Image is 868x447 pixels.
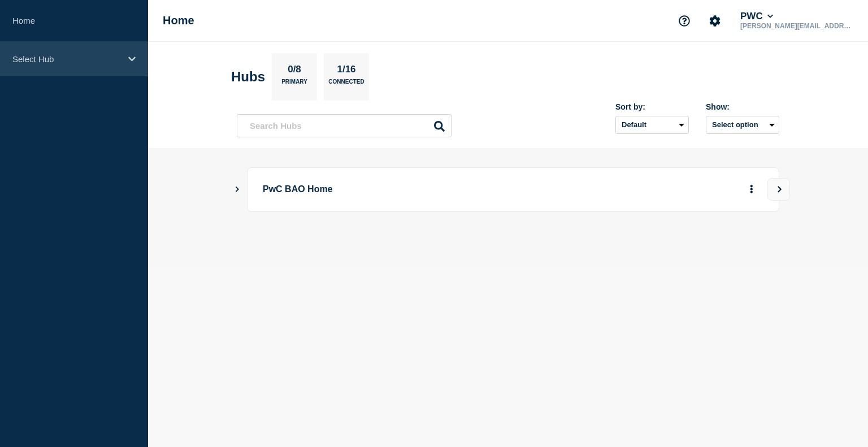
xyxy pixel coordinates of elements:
p: Connected [328,79,364,90]
p: 0/8 [284,64,306,79]
p: Primary [281,79,307,90]
h1: Home [163,14,194,27]
button: PWC [738,11,775,22]
h2: Hubs [231,69,265,85]
button: Account settings [703,9,727,33]
div: Show: [706,102,779,111]
select: Sort by [615,116,689,134]
input: Search Hubs [237,114,452,137]
button: More actions [744,179,759,200]
p: 1/16 [333,64,360,79]
button: Show Connected Hubs [235,185,240,194]
button: View [767,178,790,201]
p: PwC BAO Home [263,179,575,200]
button: Support [672,9,696,33]
button: Select option [706,116,779,134]
p: Select Hub [12,54,121,64]
p: [PERSON_NAME][EMAIL_ADDRESS][DOMAIN_NAME] [738,22,856,30]
div: Sort by: [615,102,689,111]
